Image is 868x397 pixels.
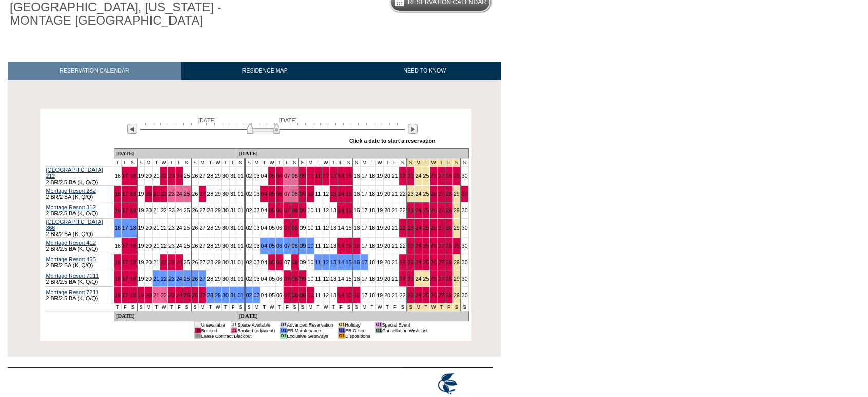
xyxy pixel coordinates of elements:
a: 19 [138,191,144,197]
a: 16 [354,259,360,265]
a: 18 [130,207,136,213]
a: 30 [462,243,468,249]
a: 23 [168,243,175,249]
a: 20 [145,225,152,231]
a: 22 [400,243,406,249]
a: 26 [192,276,198,282]
a: 09 [300,173,306,179]
a: 04 [261,243,267,249]
a: 25 [423,191,429,197]
a: 13 [330,207,336,213]
a: 12 [323,207,329,213]
a: 19 [376,259,383,265]
a: 09 [300,207,306,213]
a: 27 [438,191,444,197]
a: 24 [176,276,182,282]
a: 17 [122,276,128,282]
a: 21 [392,259,398,265]
a: 30 [222,243,229,249]
a: 23 [168,191,175,197]
a: 10 [307,225,313,231]
a: 14 [338,259,344,265]
a: 30 [462,173,468,179]
a: 15 [346,191,352,197]
a: 13 [330,225,336,231]
a: 20 [384,173,390,179]
a: 25 [423,207,429,213]
a: 27 [438,173,444,179]
a: 03 [253,259,259,265]
a: 23 [168,276,175,282]
a: 17 [361,191,367,197]
a: 06 [276,173,282,179]
a: 19 [138,259,144,265]
a: 07 [284,173,290,179]
a: 05 [269,259,275,265]
a: 19 [376,243,383,249]
a: 02 [246,173,252,179]
a: 26 [192,259,198,265]
a: 28 [207,259,213,265]
a: 23 [168,259,175,265]
a: 15 [346,225,352,231]
a: 18 [369,259,375,265]
a: 28 [446,191,452,197]
a: 10 [307,259,313,265]
a: 22 [400,207,406,213]
a: 07 [284,243,290,249]
a: 03 [253,207,259,213]
a: 31 [230,259,236,265]
a: 28 [446,259,452,265]
a: 21 [392,191,398,197]
a: 26 [192,207,198,213]
a: 17 [361,243,367,249]
a: 17 [122,259,128,265]
a: Montage Resort 466 [46,256,96,262]
a: 23 [408,259,414,265]
a: 22 [161,191,167,197]
a: 17 [361,173,367,179]
a: 21 [153,259,159,265]
a: 22 [161,259,167,265]
a: 11 [315,191,321,197]
a: 31 [230,207,236,213]
a: 06 [276,225,282,231]
a: 24 [415,207,421,213]
a: 20 [384,259,390,265]
a: 20 [145,207,152,213]
a: 18 [369,207,375,213]
a: 10 [307,207,313,213]
a: 30 [222,173,229,179]
a: 04 [261,191,267,197]
a: 09 [300,191,306,197]
a: 26 [192,225,198,231]
a: 24 [176,191,182,197]
a: 24 [415,243,421,249]
a: 02 [246,243,252,249]
a: 15 [346,259,352,265]
a: 27 [438,243,444,249]
a: 29 [215,207,221,213]
a: 11 [315,207,321,213]
a: 02 [246,259,252,265]
a: 24 [176,207,182,213]
a: 03 [253,191,259,197]
a: NEED TO KNOW [348,62,501,80]
a: 29 [215,243,221,249]
a: 31 [230,243,236,249]
a: 01 [238,173,244,179]
a: 23 [408,191,414,197]
a: 04 [261,207,267,213]
a: 19 [376,225,383,231]
a: 01 [238,259,244,265]
a: 02 [246,225,252,231]
a: 09 [300,243,306,249]
a: 22 [161,173,167,179]
a: 27 [199,173,205,179]
a: 17 [361,207,367,213]
a: 19 [138,207,144,213]
a: 05 [269,191,275,197]
a: 02 [246,207,252,213]
a: 19 [138,243,144,249]
a: 21 [153,207,159,213]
